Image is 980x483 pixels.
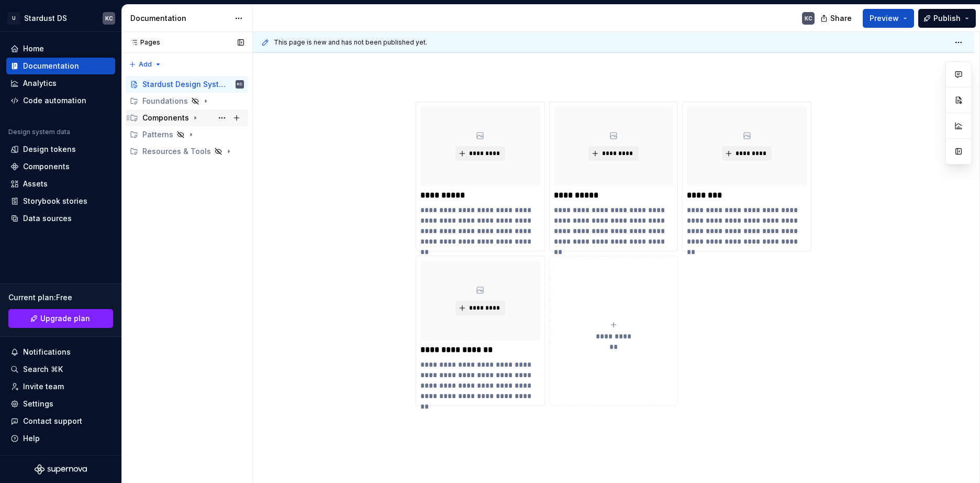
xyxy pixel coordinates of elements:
[23,95,86,106] div: Code automation
[35,464,87,475] svg: Supernova Logo
[2,7,119,29] button: UStardust DSKC
[23,213,72,224] div: Data sources
[126,57,165,72] button: Add
[126,93,248,109] div: Foundations
[23,364,63,375] div: Search ⌘K
[23,78,57,89] div: Analytics
[237,79,242,90] div: KC
[142,96,188,106] div: Foundations
[23,399,53,409] div: Settings
[142,146,211,157] div: Resources & Tools
[6,430,115,447] button: Help
[6,378,115,395] a: Invite team
[23,179,48,189] div: Assets
[933,13,961,24] span: Publish
[126,126,248,143] div: Patterns
[142,79,229,90] div: Stardust Design System
[130,13,229,24] div: Documentation
[126,109,248,126] div: Components
[23,381,64,392] div: Invite team
[126,76,248,93] a: Stardust Design SystemKC
[126,76,248,160] div: Page tree
[23,416,82,426] div: Contact support
[139,60,152,69] span: Add
[805,14,812,23] div: KC
[23,196,87,206] div: Storybook stories
[6,344,115,360] button: Notifications
[23,347,71,357] div: Notifications
[6,210,115,227] a: Data sources
[23,61,79,71] div: Documentation
[6,75,115,92] a: Analytics
[6,58,115,74] a: Documentation
[6,193,115,210] a: Storybook stories
[142,129,173,140] div: Patterns
[274,38,427,47] span: This page is new and has not been published yet.
[6,396,115,412] a: Settings
[6,158,115,175] a: Components
[23,144,76,155] div: Design tokens
[863,9,914,28] button: Preview
[8,292,113,303] div: Current plan : Free
[870,13,899,24] span: Preview
[23,161,70,172] div: Components
[126,143,248,160] div: Resources & Tools
[6,92,115,109] a: Code automation
[830,13,852,24] span: Share
[23,43,44,54] div: Home
[23,433,40,444] div: Help
[918,9,976,28] button: Publish
[40,313,90,324] span: Upgrade plan
[142,113,189,123] div: Components
[126,38,160,47] div: Pages
[6,40,115,57] a: Home
[6,141,115,158] a: Design tokens
[815,9,859,28] button: Share
[105,14,113,23] div: KC
[8,309,113,328] a: Upgrade plan
[6,413,115,430] button: Contact support
[24,13,67,24] div: Stardust DS
[7,12,20,25] div: U
[6,361,115,378] button: Search ⌘K
[8,128,70,136] div: Design system data
[6,175,115,192] a: Assets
